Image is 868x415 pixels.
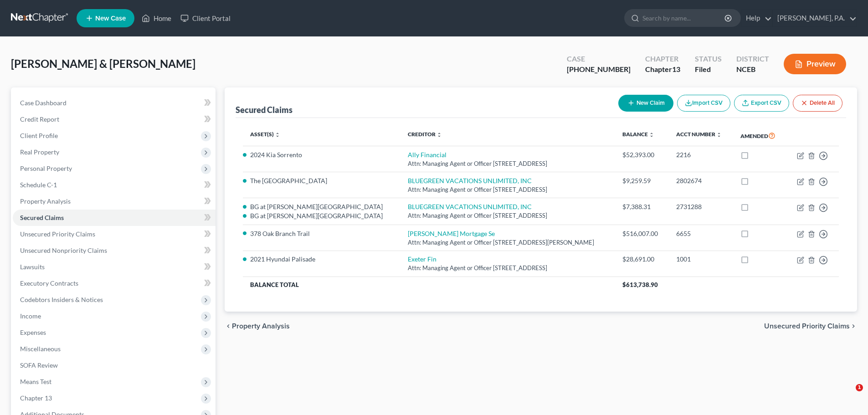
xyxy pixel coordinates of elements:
[20,263,45,271] span: Lawsuits
[676,255,726,264] div: 1001
[20,361,58,369] span: SOFA Review
[567,54,631,64] div: Case
[676,202,726,211] div: 2731288
[773,10,857,26] a: [PERSON_NAME], P.A.
[645,54,680,64] div: Chapter
[408,159,608,168] div: Attn: Managing Agent or Officer [STREET_ADDRESS]
[13,111,216,128] a: Credit Report
[736,54,769,64] div: District
[243,277,615,293] th: Balance Total
[408,238,608,247] div: Attn: Managing Agent or Officer [STREET_ADDRESS][PERSON_NAME]
[95,15,126,22] span: New Case
[676,131,722,138] a: Acct Number unfold_more
[622,255,662,264] div: $28,691.00
[784,54,846,74] button: Preview
[13,226,216,242] a: Unsecured Priority Claims
[13,193,216,210] a: Property Analysis
[437,132,442,138] i: unfold_more
[232,323,290,330] span: Property Analysis
[793,95,842,112] button: Delete All
[13,95,216,111] a: Case Dashboard
[275,132,280,138] i: unfold_more
[20,312,41,320] span: Income
[672,65,680,73] span: 13
[695,54,722,64] div: Status
[20,99,67,107] span: Case Dashboard
[20,246,107,254] span: Unsecured Nonpriority Claims
[13,357,216,374] a: SOFA Review
[250,255,393,264] li: 2021 Hyundai Palisade
[20,328,46,336] span: Expenses
[20,132,58,139] span: Client Profile
[20,394,52,402] span: Chapter 13
[408,177,532,184] a: BLUEGREEN VACATIONS UNLIMITED, INC
[20,345,61,353] span: Miscellaneous
[20,230,95,238] span: Unsecured Priority Claims
[408,255,437,263] a: Exeter Fin
[20,181,57,189] span: Schedule C-1
[13,275,216,292] a: Executory Contracts
[13,210,216,226] a: Secured Claims
[408,230,495,237] a: [PERSON_NAME] Mortgage Se
[20,164,72,172] span: Personal Property
[13,177,216,193] a: Schedule C-1
[764,323,850,330] span: Unsecured Priority Claims
[676,150,726,159] div: 2216
[734,95,789,112] a: Export CSV
[20,148,59,156] span: Real Property
[622,131,654,138] a: Balance unfold_more
[250,202,393,211] li: BG at [PERSON_NAME][GEOGRAPHIC_DATA]
[250,150,393,159] li: 2024 Kia Sorrento
[408,131,442,138] a: Creditor unfold_more
[677,95,730,112] button: Import CSV
[20,214,64,221] span: Secured Claims
[733,125,786,146] th: Amended
[20,296,103,303] span: Codebtors Insiders & Notices
[408,264,608,272] div: Attn: Managing Agent or Officer [STREET_ADDRESS]
[225,323,290,330] button: chevron_left Property Analysis
[236,104,293,115] div: Secured Claims
[716,132,722,138] i: unfold_more
[176,10,235,26] a: Client Portal
[20,197,71,205] span: Property Analysis
[408,185,608,194] div: Attn: Managing Agent or Officer [STREET_ADDRESS]
[649,132,654,138] i: unfold_more
[13,242,216,259] a: Unsecured Nonpriority Claims
[622,229,662,238] div: $516,007.00
[676,229,726,238] div: 6655
[642,10,726,26] input: Search by name...
[250,131,280,138] a: Asset(s) unfold_more
[741,10,772,26] a: Help
[408,203,532,210] a: BLUEGREEN VACATIONS UNLIMITED, INC
[250,211,393,220] li: BG at [PERSON_NAME][GEOGRAPHIC_DATA]
[736,64,769,75] div: NCEB
[764,323,857,330] button: Unsecured Priority Claims chevron_right
[408,211,608,220] div: Attn: Managing Agent or Officer [STREET_ADDRESS]
[618,95,673,112] button: New Claim
[695,64,722,75] div: Filed
[622,202,662,211] div: $7,388.31
[225,323,232,330] i: chevron_left
[250,176,393,185] li: The [GEOGRAPHIC_DATA]
[567,64,631,75] div: [PHONE_NUMBER]
[408,151,447,159] a: Ally Financial
[622,176,662,185] div: $9,259.59
[250,229,393,238] li: 378 Oak Branch Trail
[622,281,658,288] span: $613,738.90
[20,115,59,123] span: Credit Report
[856,384,863,391] span: 1
[645,64,680,75] div: Chapter
[20,378,51,385] span: Means Test
[13,259,216,275] a: Lawsuits
[11,57,195,70] span: [PERSON_NAME] & [PERSON_NAME]
[622,150,662,159] div: $52,393.00
[137,10,176,26] a: Home
[850,323,857,330] i: chevron_right
[20,279,78,287] span: Executory Contracts
[837,384,859,406] iframe: Intercom live chat
[676,176,726,185] div: 2802674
